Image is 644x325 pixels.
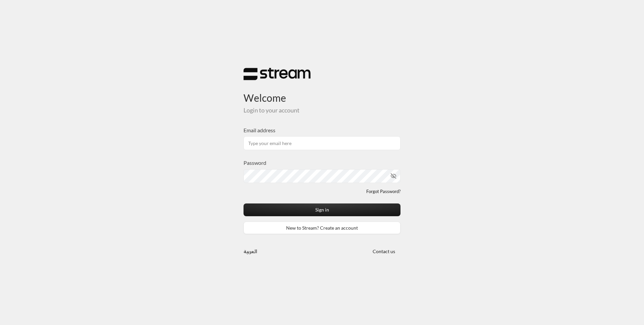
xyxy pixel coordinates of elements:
a: العربية [244,245,257,258]
label: Email address [244,126,275,134]
a: Contact us [367,248,400,254]
h5: Login to your account [244,107,400,114]
label: Password [244,159,266,167]
a: New to Stream? Create an account [244,222,400,234]
input: Type your email here [244,136,400,150]
img: Stream Logo [244,67,311,81]
button: Contact us [367,245,400,258]
button: toggle password visibility [388,170,399,182]
h3: Welcome [244,81,400,104]
button: Sign in [244,203,400,216]
a: Forgot Password? [366,188,400,195]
